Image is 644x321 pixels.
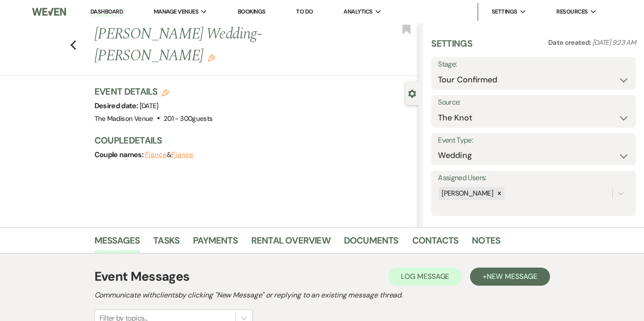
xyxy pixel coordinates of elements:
[388,268,462,286] button: Log Message
[344,233,399,253] a: Documents
[492,7,517,16] span: Settings
[439,187,494,200] div: [PERSON_NAME]
[153,233,179,253] a: Tasks
[592,38,636,47] span: [DATE] 9:23 AM
[94,267,190,286] h1: Event Messages
[412,233,459,253] a: Contacts
[401,272,449,281] span: Log Message
[145,151,167,158] button: Fiance
[94,150,145,159] span: Couple names:
[94,233,140,253] a: Messages
[438,134,629,147] label: Event Type:
[438,58,629,71] label: Stage:
[438,96,629,109] label: Source:
[438,172,629,185] label: Assigned Users:
[193,233,238,253] a: Payments
[238,8,266,15] a: Bookings
[32,2,66,21] img: Weven Logo
[556,7,588,16] span: Resources
[472,233,500,253] a: Notes
[94,114,153,123] span: The Madison Venue
[470,268,550,286] button: +New Message
[154,7,198,16] span: Manage Venues
[487,272,537,281] span: New Message
[94,24,350,67] h1: [PERSON_NAME] Wedding- [PERSON_NAME]
[94,134,410,147] h3: Couple Details
[145,150,193,159] span: &
[296,8,313,15] a: To Do
[208,53,215,62] button: Edit
[343,7,372,16] span: Analytics
[90,8,123,16] a: Dashboard
[94,290,550,301] h2: Communicate with clients by clicking "New Message" or replying to an existing message thread.
[251,233,330,253] a: Rental Overview
[140,101,159,110] span: [DATE]
[431,37,472,57] h3: Settings
[408,89,416,97] button: Close lead details
[94,85,213,98] h3: Event Details
[164,114,212,123] span: 201 - 300 guests
[94,101,140,110] span: Desired date:
[171,151,193,158] button: Fiance
[548,38,592,47] span: Date created:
